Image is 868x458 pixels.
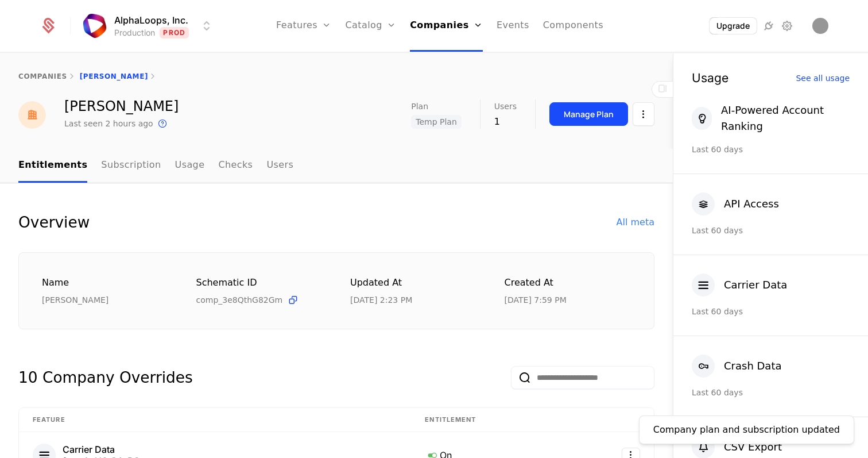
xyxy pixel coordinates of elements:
a: companies [18,72,67,80]
div: 1 [494,115,517,129]
div: Name [42,276,169,290]
div: API Access [724,196,779,212]
img: Matt Fleming [812,18,828,34]
span: Plan [411,102,428,110]
div: Manage Plan [564,109,614,120]
a: Subscription [101,149,161,183]
a: Users [266,149,293,183]
div: All meta [617,215,654,229]
div: [PERSON_NAME] [42,294,169,306]
button: API Access [692,193,779,215]
div: Carrier Data [724,277,787,293]
span: Users [494,102,517,110]
div: See all usage [796,74,850,82]
div: 10 Company Overrides [18,366,193,389]
div: Last seen 2 hours ago [64,118,153,129]
span: comp_3e8QthG82Gm [196,294,283,306]
button: AI-Powered Account Ranking [692,102,850,134]
div: Last 60 days [692,306,850,317]
a: Entitlements [18,149,87,183]
nav: Main [18,149,654,183]
img: AlphaLoops, Inc. [81,12,108,40]
div: 8/11/25, 2:23 PM [350,294,412,306]
button: Open user button [812,18,828,34]
div: 7/26/25, 7:59 PM [505,294,567,306]
img: Matt [18,101,46,129]
button: Crash Data [692,355,782,378]
div: Company plan and subscription updated [653,423,840,437]
div: Last 60 days [692,387,850,398]
div: Created at [505,276,631,290]
div: Crash Data [724,358,782,374]
button: Upgrade [710,18,757,34]
span: Prod [160,27,189,39]
span: Temp Plan [411,115,462,129]
a: Integrations [762,19,776,33]
a: Usage [175,149,205,183]
button: Select action [633,102,654,126]
div: Carrier Data [63,445,143,454]
button: Carrier Data [692,274,787,297]
th: Feature [19,408,411,432]
button: Select environment [84,13,214,39]
div: Schematic ID [196,276,323,290]
th: Entitlement [411,408,564,432]
div: Overview [18,211,90,234]
a: Checks [218,149,253,183]
div: AI-Powered Account Ranking [721,102,850,134]
ul: Choose Sub Page [18,149,293,183]
div: Updated at [350,276,477,290]
div: [PERSON_NAME] [64,99,179,113]
button: Manage Plan [549,102,628,126]
span: AlphaLoops, Inc. [114,13,188,27]
a: Settings [780,19,794,33]
div: Last 60 days [692,144,850,155]
div: Production [114,27,155,39]
div: Usage [692,72,728,84]
div: Last 60 days [692,225,850,236]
